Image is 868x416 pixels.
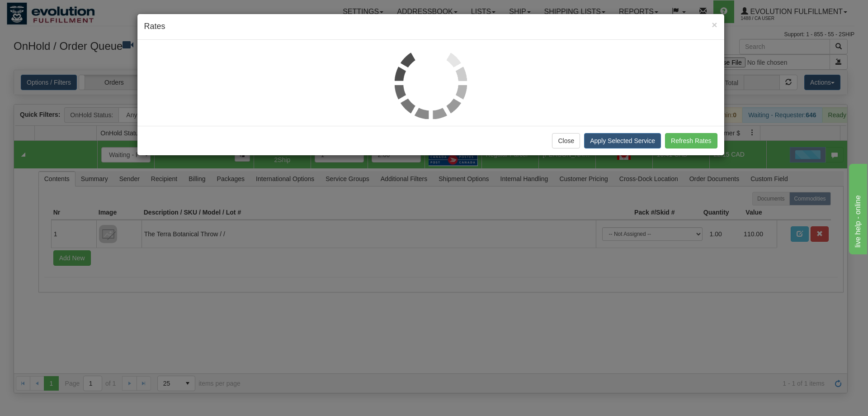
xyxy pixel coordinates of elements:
[395,47,467,119] img: loader.gif
[584,133,661,148] button: Apply Selected Service
[712,20,717,29] button: Close
[847,162,867,254] iframe: chat widget
[144,21,717,33] h4: Rates
[552,133,580,148] button: Close
[665,133,717,148] button: Refresh Rates
[7,5,84,16] div: live help - online
[712,19,717,30] span: ×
